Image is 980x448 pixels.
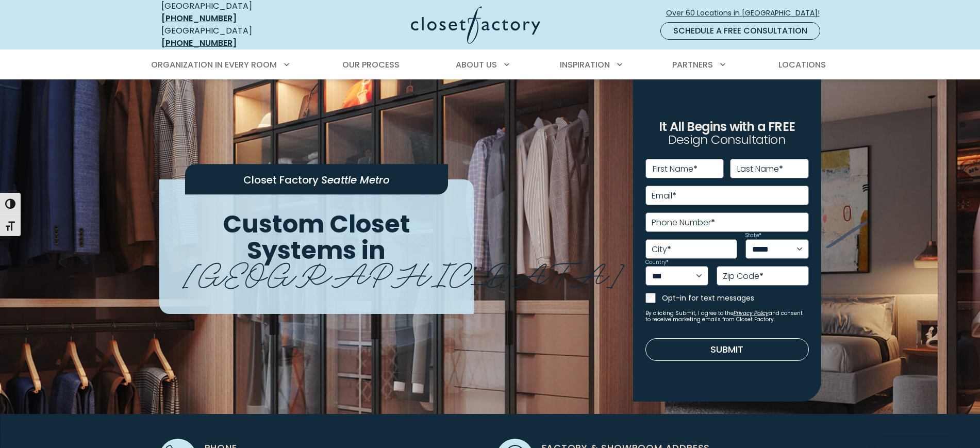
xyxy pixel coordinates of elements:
label: City [652,245,671,254]
span: Our Process [342,59,400,71]
label: Country [645,260,669,265]
label: Last Name [737,165,783,173]
span: Inspiration [560,59,610,71]
small: By clicking Submit, I agree to the and consent to receive marketing emails from Closet Factory. [645,310,809,323]
label: Phone Number [652,219,715,227]
span: Design Consultation [668,131,786,148]
span: Closet Factory [243,173,319,187]
span: Locations [778,59,826,71]
a: Privacy Policy [734,309,769,317]
span: Organization in Every Room [151,59,277,71]
label: First Name [653,165,697,173]
button: Submit [645,338,809,361]
label: Email [652,192,676,200]
span: About Us [456,59,497,71]
label: State [745,233,761,238]
div: [GEOGRAPHIC_DATA] [161,25,311,49]
label: Opt-in for text messages [662,293,809,303]
span: Custom Closet Systems in [223,207,410,268]
span: [GEOGRAPHIC_DATA] [183,248,624,295]
a: Over 60 Locations in [GEOGRAPHIC_DATA]! [666,4,828,22]
span: Partners [672,59,713,71]
a: [PHONE_NUMBER] [161,37,237,49]
img: Closet Factory Logo [411,6,540,44]
label: Zip Code [723,272,763,280]
nav: Primary Menu [144,51,837,79]
a: [PHONE_NUMBER] [161,12,237,24]
span: Seattle Metro [321,173,390,187]
a: Schedule a Free Consultation [660,22,820,40]
span: It All Begins with a FREE [659,118,795,135]
span: Over 60 Locations in [GEOGRAPHIC_DATA]! [666,8,828,19]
